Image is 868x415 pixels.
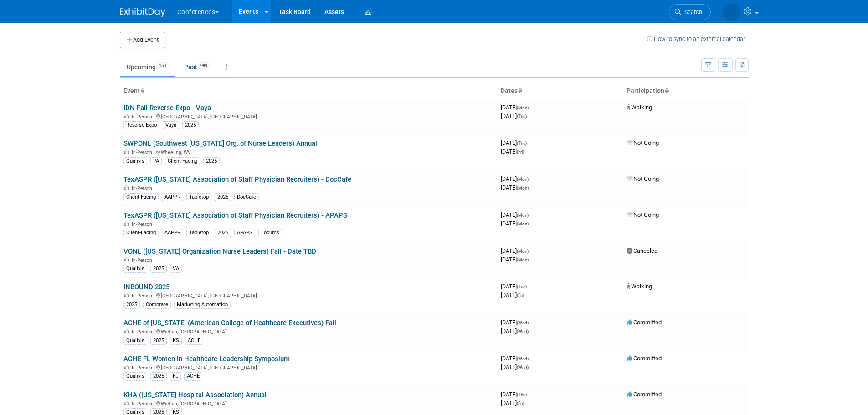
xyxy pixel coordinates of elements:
span: [DATE] [501,220,529,227]
span: [DATE] [501,292,524,298]
span: [DATE] [501,139,529,146]
span: - [530,211,531,218]
a: Sort by Start Date [518,87,522,94]
div: [GEOGRAPHIC_DATA], [GEOGRAPHIC_DATA] [123,113,493,120]
span: (Wed) [517,329,529,334]
span: Committed [627,391,662,398]
span: [DATE] [501,283,529,290]
span: In-Person [132,365,155,371]
a: IDN Fall Reverse Expo - Vaya [123,104,211,112]
span: [DATE] [501,400,524,406]
span: Canceled [627,247,657,254]
div: Qualivis [123,372,147,380]
span: Search [681,9,702,15]
img: In-Person Event [124,149,129,154]
button: Add Event [120,32,165,48]
a: TexASPR ([US_STATE] Association of Staff Physician Recruiters) - APAPS [123,211,347,220]
span: (Mon) [517,185,529,190]
img: ExhibitDay [120,8,165,17]
div: DocCafe [234,193,259,201]
span: In-Person [132,221,155,227]
div: 2025 [182,121,199,129]
span: (Thu) [517,392,527,397]
span: [DATE] [501,355,531,362]
span: [DATE] [501,328,529,334]
span: [DATE] [501,211,531,218]
span: (Wed) [517,365,529,370]
span: In-Person [132,149,155,155]
div: FL [170,372,181,380]
span: (Mon) [517,105,529,110]
div: APAPS [234,229,255,237]
div: KS [170,337,182,345]
span: 150 [156,62,169,69]
a: INBOUND 2025 [123,283,169,291]
span: [DATE] [501,113,527,119]
span: - [530,247,531,254]
span: In-Person [132,293,155,299]
div: Client-Facing [123,229,159,237]
img: In-Person Event [124,185,129,190]
div: Qualivis [123,157,147,165]
th: Participation [623,83,749,99]
img: In-Person Event [124,365,129,369]
span: - [528,283,529,290]
span: 989 [198,62,210,69]
span: (Fri) [517,149,524,154]
img: In-Person Event [124,221,129,226]
div: [GEOGRAPHIC_DATA], [GEOGRAPHIC_DATA] [123,364,493,371]
span: - [530,355,531,362]
div: Client-Facing [123,193,159,201]
div: AAPPR [162,229,183,237]
span: (Mon) [517,221,529,226]
div: ACHE [185,337,203,345]
span: (Mon) [517,213,529,218]
span: (Wed) [517,320,529,325]
a: Sort by Participation Type [664,87,669,94]
div: Reverse Expo [123,121,159,129]
a: SWPONL (Southwest [US_STATE] Org. of Nurse Leaders) Annual [123,139,317,148]
a: Search [669,4,711,20]
span: [DATE] [501,319,531,326]
div: 2025 [215,229,231,237]
span: Committed [627,355,662,362]
span: [DATE] [501,175,531,182]
span: - [530,319,531,326]
div: 2025 [123,301,140,309]
a: VONL ([US_STATE] Organization Nurse Leaders) Fall - Date TBD [123,247,316,256]
span: (Tue) [517,284,527,289]
span: (Mon) [517,249,529,254]
span: (Thu) [517,141,527,146]
a: ACHE FL Women in Healthcare Leadership Symposium [123,355,290,363]
div: 2025 [215,193,231,201]
span: (Mon) [517,177,529,182]
span: [DATE] [501,247,531,254]
img: In-Person Event [124,329,129,333]
span: [DATE] [501,391,529,398]
span: - [528,391,529,398]
div: Wichita, [GEOGRAPHIC_DATA] [123,400,493,407]
a: TexASPR ([US_STATE] Association of Staff Physician Recruiters) - DocCafe [123,175,351,184]
span: Walking [627,283,652,290]
a: Upcoming150 [120,58,175,76]
span: - [528,139,529,146]
div: Wheeling, WV [123,148,493,155]
span: Not Going [627,175,659,182]
span: (Fri) [517,401,524,406]
div: Marketing Automation [174,301,231,309]
div: Corporate [143,301,171,309]
div: ACHE [184,372,202,380]
span: Not Going [627,211,659,218]
span: Not Going [627,139,659,146]
span: In-Person [132,401,155,407]
img: Stephanie Donley [723,3,740,20]
div: Wichita, [GEOGRAPHIC_DATA] [123,328,493,335]
div: 2025 [150,337,167,345]
div: Vaya [163,121,179,129]
div: [GEOGRAPHIC_DATA], [GEOGRAPHIC_DATA] [123,292,493,299]
a: Past989 [177,58,217,76]
span: - [530,104,531,111]
span: Committed [627,319,662,326]
span: [DATE] [501,256,529,263]
div: Tabletop [186,193,211,201]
